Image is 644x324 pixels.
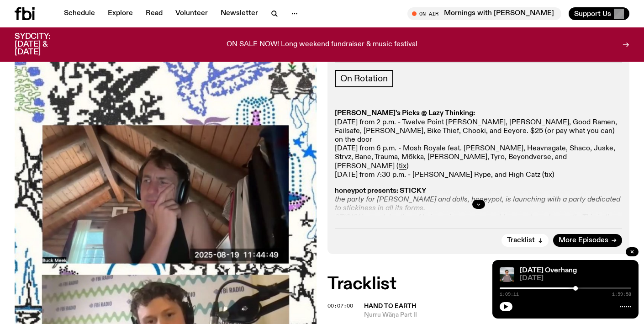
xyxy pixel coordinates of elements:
span: 1:09:11 [500,292,519,297]
a: Explore [102,7,138,20]
h2: Tracklist [327,276,629,292]
span: Support Us [574,10,611,18]
span: More Episodes [559,237,608,244]
p: [DATE] from 2 p.m. - Twelve Point [PERSON_NAME], [PERSON_NAME], Good Ramen, Failsafe, [PERSON_NAM... [335,109,622,180]
a: tix [399,163,406,170]
strong: [PERSON_NAME]'s Picks @ Lazy Thinking: [335,110,475,117]
p: ON SALE NOW! Long weekend fundraiser & music festival [227,41,417,49]
span: Hand to Earth [364,303,416,309]
a: tix [544,171,552,179]
button: Support Us [569,7,629,20]
a: Schedule [58,7,100,20]
span: Tracklist [507,237,535,244]
img: Harrie Hastings stands in front of cloud-covered sky and rolling hills. He's wearing sunglasses a... [500,267,514,282]
a: On Rotation [335,70,393,87]
a: Volunteer [170,7,213,20]
span: On Rotation [340,74,388,84]
button: On AirMornings with [PERSON_NAME] [407,7,561,20]
span: 00:07:00 [327,302,353,309]
a: Newsletter [215,7,264,20]
span: 1:59:58 [612,292,631,297]
h3: SYDCITY: [DATE] & [DATE] [15,33,73,56]
strong: honeypot presents: STICKY [335,187,427,195]
span: Ŋurru Wäŋa Part II [364,311,549,319]
button: Tracklist [501,234,549,247]
button: 00:07:00 [327,303,353,308]
a: More Episodes [553,234,622,247]
a: [DATE] Overhang [520,267,577,274]
a: Read [140,7,168,20]
span: [DATE] [520,275,631,282]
